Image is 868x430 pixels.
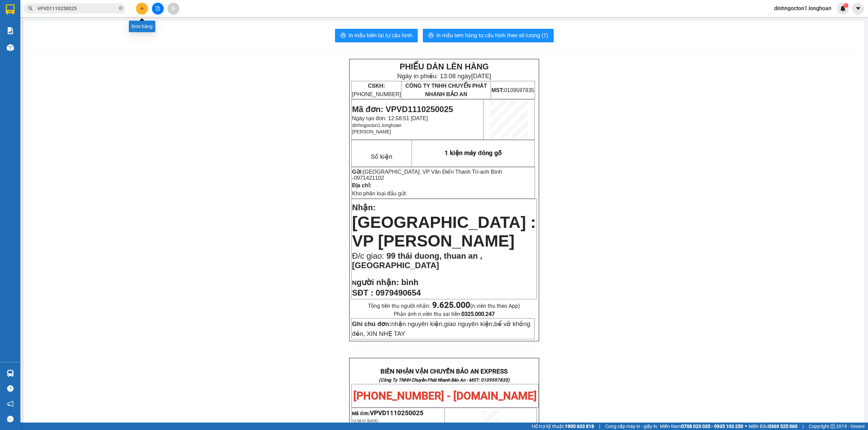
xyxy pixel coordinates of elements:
[845,3,847,8] span: 1
[352,83,401,97] span: [PHONE_NUMBER]
[335,29,418,42] button: printerIn mẫu biên lai tự cấu hình
[352,169,502,181] span: -
[852,3,864,15] button: caret-down
[399,62,489,71] strong: PHIẾU DÁN LÊN HÀNG
[7,370,14,377] img: warehouse-icon
[352,169,363,175] strong: Gửi:
[352,182,371,188] strong: Địa chỉ:
[119,6,123,10] span: close-circle
[830,424,835,429] span: copyright
[357,278,399,287] span: gười nhận:
[353,389,537,402] span: [PHONE_NUMBER] - [DOMAIN_NAME]
[349,31,412,40] span: In mẫu biên lai tự cấu hình
[401,278,418,287] span: bình
[803,423,804,430] span: |
[532,423,594,430] span: Hỗ trợ kỹ thuật:
[352,203,376,212] span: Nhận:
[352,419,438,429] span: 12:58:51 [DATE] -
[855,5,861,12] span: caret-down
[152,3,164,15] button: file-add
[352,123,401,128] span: dinhngocton1.longhoan
[368,83,385,89] strong: CSKH:
[352,191,407,196] span: Kho phân loại đầu gửi:
[352,411,423,416] span: Mã đơn:
[660,423,743,430] span: Miền Nam
[768,424,797,429] strong: 0369 525 060
[354,175,384,181] span: 0971421102
[432,303,520,309] span: (n.viên thu theo App)
[436,31,548,40] span: In mẫu tem hàng tự cấu hình theo số lượng (1)
[28,6,33,11] span: search
[363,169,479,175] span: [GEOGRAPHIC_DATA]: VP Văn Điển Thanh Trì
[119,5,123,12] span: close-circle
[749,423,797,430] span: Miền Bắc
[352,279,399,286] strong: N
[352,213,536,250] span: [GEOGRAPHIC_DATA] : VP [PERSON_NAME]
[370,409,423,417] span: VPVD1110250025
[352,288,373,297] strong: SĐT :
[376,288,421,297] span: 0979490654
[352,169,502,181] span: anh Bình -
[605,423,658,430] span: Cung cấp máy in - giấy in:
[681,424,743,429] strong: 0708 023 035 - 0935 103 250
[471,72,491,80] span: [DATE]
[491,87,534,93] span: 0109597835
[7,44,14,51] img: warehouse-icon
[432,300,470,310] strong: 9.625.000
[565,424,594,429] strong: 1900 633 818
[352,320,530,337] span: nhận nguyên kiện,giao nguyên kiện,bể vỡ khồng đền, XIN NHẸ TAY
[445,149,501,157] span: 1 kiện máy đóng gỗ
[379,378,510,383] strong: (Công Ty TNHH Chuyển Phát Nhanh Bảo An - MST: 0109597835)
[461,311,495,317] strong: 0325.000.247
[352,105,453,114] span: Mã đơn: VPVD1110250025
[340,33,346,39] span: printer
[352,251,386,260] span: Đ/c giao:
[840,5,846,12] img: icon-new-feature
[136,3,148,15] button: plus
[428,33,434,39] span: printer
[7,416,14,422] span: message
[769,4,837,13] span: dinhngocton1.longhoan
[6,4,15,15] img: logo-vxr
[405,83,487,97] span: CÔNG TY TNHH CHUYỂN PHÁT NHANH BẢO AN
[380,368,508,375] strong: BIÊN NHẬN VẬN CHUYỂN BẢO AN EXPRESS
[171,6,176,11] span: aim
[352,251,482,270] span: 99 thái duong, thuan an , [GEOGRAPHIC_DATA]
[352,129,391,134] span: [PERSON_NAME]
[352,115,428,121] span: Ngày tạo đơn: 12:58:51 [DATE]
[37,5,117,12] input: Tìm tên, số ĐT hoặc mã đơn
[394,311,495,317] span: Phản ánh n.viên thu sai tiền:
[423,29,554,42] button: printerIn mẫu tem hàng tự cấu hình theo số lượng (1)
[155,6,160,11] span: file-add
[745,425,747,428] span: ⚪️
[7,401,14,407] span: notification
[844,3,848,8] sup: 1
[397,72,491,80] span: Ngày in phiếu: 13:08 ngày
[368,303,520,309] span: Tổng tiền thu người nhận:
[7,27,14,34] img: solution-icon
[599,423,600,430] span: |
[371,153,392,160] span: Số kiện
[352,320,391,327] strong: Ghi chú đơn:
[167,3,179,15] button: aim
[491,87,504,93] strong: MST:
[140,6,144,11] span: plus
[7,385,14,392] span: question-circle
